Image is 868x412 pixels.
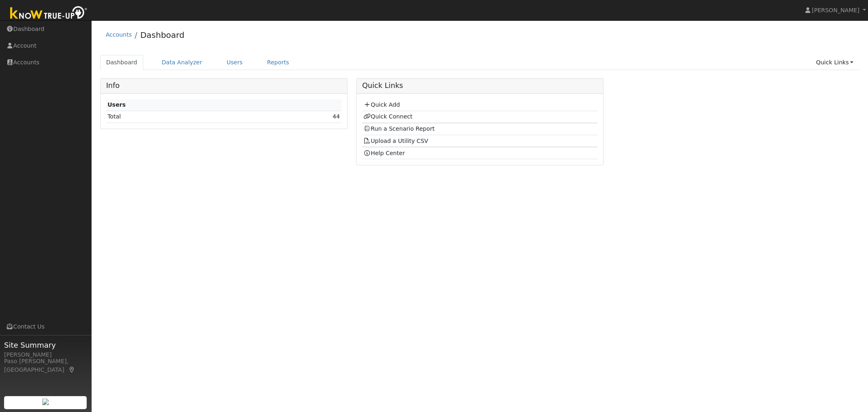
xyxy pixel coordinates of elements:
[6,4,92,23] img: Know True-Up
[810,55,859,70] a: Quick Links
[42,399,49,405] img: retrieve
[261,55,295,70] a: Reports
[155,55,208,70] a: Data Analyzer
[221,55,249,70] a: Users
[4,351,87,359] div: [PERSON_NAME]
[68,366,76,373] a: Map
[812,7,859,13] span: [PERSON_NAME]
[4,357,87,374] div: Paso [PERSON_NAME], [GEOGRAPHIC_DATA]
[106,31,132,38] a: Accounts
[140,30,185,40] a: Dashboard
[4,340,87,351] span: Site Summary
[100,55,144,70] a: Dashboard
